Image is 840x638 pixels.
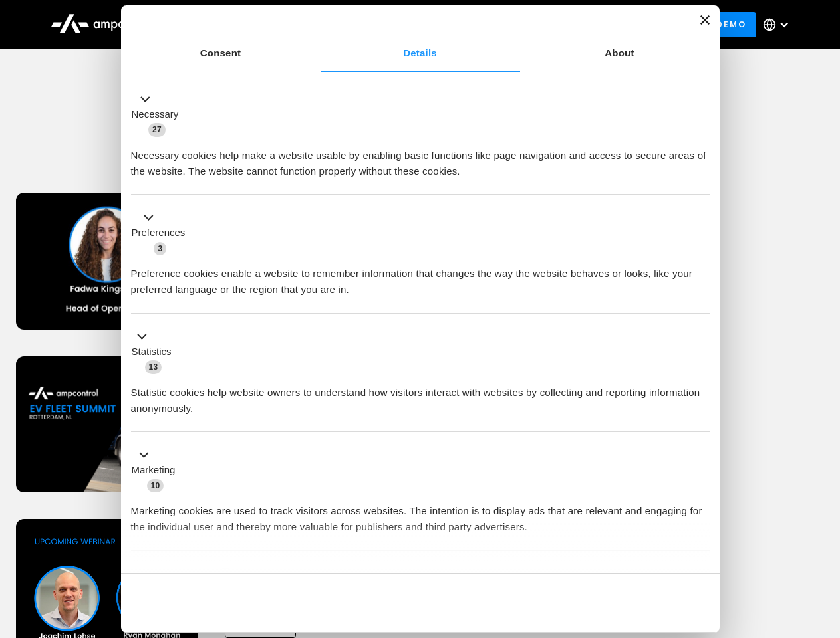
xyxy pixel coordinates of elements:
button: Unclassified (2) [131,566,240,582]
button: Statistics (13) [131,328,180,375]
span: 2 [219,568,232,581]
label: Statistics [132,344,172,360]
button: Marketing (10) [131,447,184,494]
button: Preferences (3) [131,210,194,257]
span: 3 [154,242,166,255]
h1: Upcoming Webinars [16,134,825,166]
div: Marketing cookies are used to track visitors across websites. The intention is to display ads tha... [131,493,710,535]
div: Necessary cookies help make a website usable by enabling basic functions like page navigation and... [131,138,710,179]
a: Consent [121,35,321,72]
span: 13 [145,360,162,373]
label: Necessary [132,107,179,122]
label: Preferences [132,225,186,241]
button: Necessary (27) [131,91,187,138]
a: Details [321,35,520,72]
span: 27 [148,123,166,136]
span: 10 [147,479,164,492]
button: Close banner [700,15,710,25]
label: Marketing [132,463,176,478]
a: About [520,35,720,72]
div: Statistic cookies help website owners to understand how visitors interact with websites by collec... [131,375,710,417]
div: Preference cookies enable a website to remember information that changes the way the website beha... [131,256,710,298]
button: Okay [518,584,709,622]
